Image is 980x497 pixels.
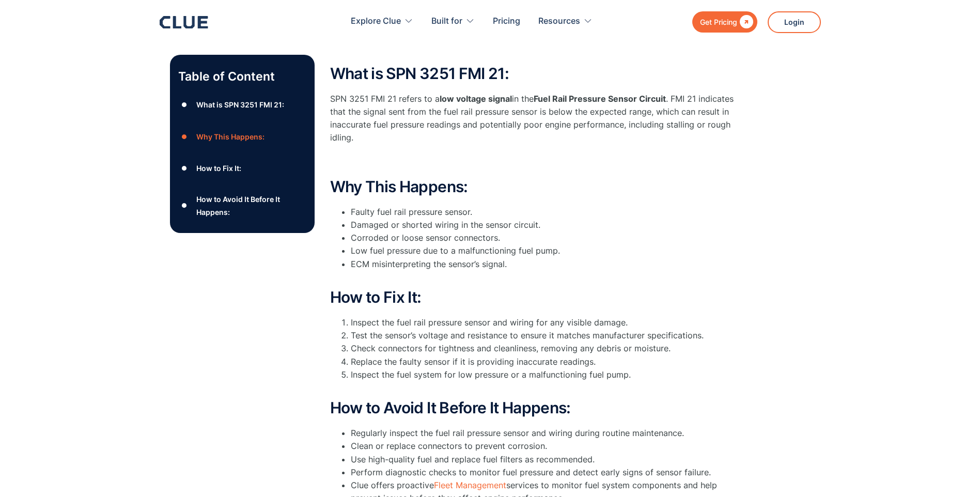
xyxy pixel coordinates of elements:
h2: Why This Happens: [330,178,743,195]
div: Get Pricing [700,15,737,28]
li: ECM misinterpreting the sensor’s signal. [351,258,743,284]
li: Regularly inspect the fuel rail pressure sensor and wiring during routine maintenance. [351,427,743,440]
div: Resources [538,5,593,38]
a: ●How to Fix It: [178,161,306,176]
div: Built for [431,5,475,38]
h2: How to Avoid It Before It Happens: [330,399,743,416]
li: Low fuel pressure due to a malfunctioning fuel pump. [351,244,743,257]
a: Pricing [493,5,520,38]
li: Faulty fuel rail pressure sensor. [351,206,743,219]
li: Inspect the fuel rail pressure sensor and wiring for any visible damage. [351,316,743,329]
div: What is SPN 3251 FMI 21: [196,98,284,111]
li: Test the sensor’s voltage and resistance to ensure it matches manufacturer specifications. [351,329,743,342]
li: Inspect the fuel system for low pressure or a malfunctioning fuel pump. [351,368,743,394]
li: Replace the faulty sensor if it is providing inaccurate readings. [351,355,743,368]
a: Login [768,11,821,33]
div: Explore Clue [351,5,401,38]
a: Get Pricing [692,11,757,33]
li: Clean or replace connectors to prevent corrosion. [351,440,743,453]
div: Why This Happens: [196,130,265,143]
div: Built for [431,5,462,38]
a: Fleet Management [434,480,506,490]
li: Corroded or loose sensor connectors. [351,231,743,244]
div: ● [178,129,191,144]
p: SPN 3251 FMI 21 refers to a in the . FMI 21 indicates that the signal sent from the fuel rail pre... [330,92,743,145]
strong: Fuel Rail Pressure Sensor Circuit [534,94,666,104]
p: Table of Content [178,68,306,85]
div: How to Fix It: [196,162,241,175]
li: Damaged or shorted wiring in the sensor circuit. [351,219,743,231]
h2: How to Fix It: [330,289,743,306]
strong: low voltage signal [440,94,512,104]
div: Resources [538,5,580,38]
a: ●Why This Happens: [178,129,306,144]
div: How to Avoid It Before It Happens: [196,193,306,219]
div: ● [178,198,191,213]
div: ● [178,161,191,176]
li: Check connectors for tightness and cleanliness, removing any debris or moisture. [351,342,743,355]
h2: What is SPN 3251 FMI 21: [330,65,743,82]
a: ●What is SPN 3251 FMI 21: [178,97,306,113]
div: ● [178,97,191,113]
li: Use high-quality fuel and replace fuel filters as recommended. [351,453,743,466]
p: ‍ [330,155,743,168]
div: Explore Clue [351,5,413,38]
a: ●How to Avoid It Before It Happens: [178,193,306,219]
div:  [737,15,753,28]
li: Perform diagnostic checks to monitor fuel pressure and detect early signs of sensor failure. [351,466,743,479]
